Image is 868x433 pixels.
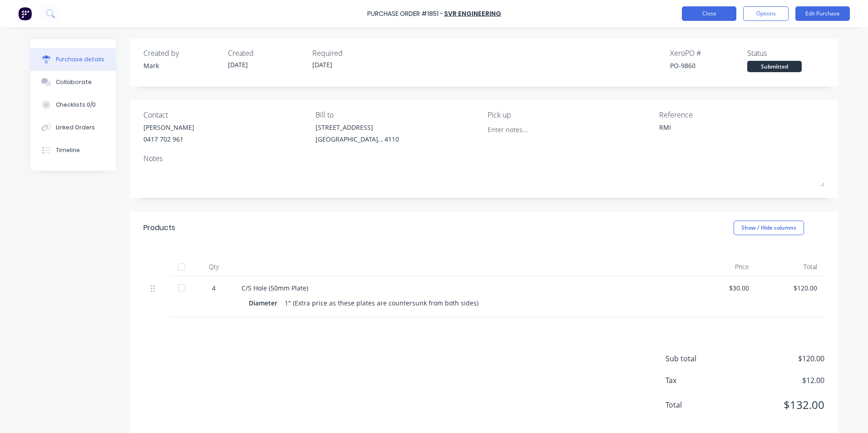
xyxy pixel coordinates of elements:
button: Collaborate [30,71,116,93]
div: PO-9860 [670,61,747,70]
img: Factory [18,7,32,20]
div: Purchase Order #1851 - [367,9,443,19]
a: SVR Engineering [444,9,501,18]
div: 0417 702 961 [143,134,194,144]
div: Purchase details [56,55,104,64]
span: $132.00 [734,397,824,413]
div: Total [756,258,824,276]
input: Enter notes... [488,123,570,136]
div: Notes [143,153,824,164]
button: Linked Orders [30,116,116,139]
span: Tax [666,375,734,386]
div: Products [143,222,175,233]
div: Contact [143,109,309,120]
div: [PERSON_NAME] [143,123,194,132]
span: $120.00 [734,353,824,364]
div: Mark [143,61,221,70]
div: Pick up [488,109,653,120]
div: $30.00 [695,283,749,293]
div: Collaborate [56,78,92,86]
button: Close [682,6,736,21]
div: $120.00 [764,283,817,293]
div: Bill to [316,109,481,120]
div: Created by [143,48,221,59]
div: Linked Orders [56,123,95,132]
div: Submitted [747,61,802,72]
button: Show / Hide columns [734,221,804,235]
div: C/S Hole (50mm Plate) [242,283,681,293]
button: Options [743,6,789,21]
div: [STREET_ADDRESS] [316,123,399,132]
div: Diameter [249,296,285,310]
span: Sub total [666,353,734,364]
button: Edit Purchase [795,6,850,21]
div: [GEOGRAPHIC_DATA], , 4110 [316,134,399,144]
div: 4 [201,283,227,293]
button: Checklists 0/0 [30,93,116,116]
div: Checklists 0/0 [56,101,96,109]
div: 1" (Extra price as these plates are countersunk from both sides) [285,296,478,310]
span: $12.00 [734,375,824,386]
div: Status [747,48,824,59]
button: Purchase details [30,48,116,71]
div: Reference [659,109,824,120]
div: Required [312,48,390,59]
textarea: RMI [659,123,773,143]
span: Total [666,399,734,410]
div: Xero PO # [670,48,747,59]
button: Timeline [30,139,116,162]
div: Qty [193,258,234,276]
div: Price [688,258,756,276]
div: Timeline [56,146,80,154]
div: Created [228,48,305,59]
